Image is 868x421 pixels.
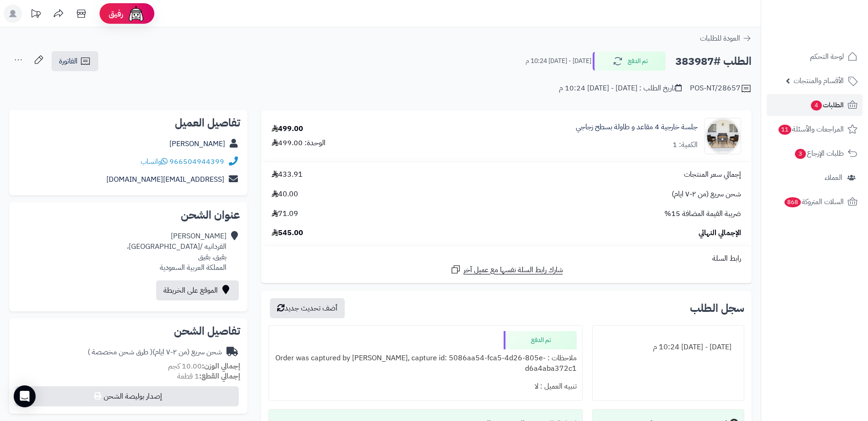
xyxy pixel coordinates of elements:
span: شحن سريع (من ٢-٧ ايام) [672,189,741,200]
img: ai-face.png [127,5,145,23]
button: أضف تحديث جديد [270,298,345,318]
button: إصدار بوليصة الشحن [15,386,239,406]
h3: سجل الطلب [690,303,744,314]
a: شارك رابط السلة نفسها مع عميل آخر [450,264,563,275]
a: [EMAIL_ADDRESS][DOMAIN_NAME] [106,174,224,185]
span: 11 [779,125,791,135]
div: [PERSON_NAME] الفردانيه /[GEOGRAPHIC_DATA]، بقيق‎، بقيق‎ المملكة العربية السعودية [127,231,226,273]
a: المراجعات والأسئلة11 [767,118,863,140]
h2: تفاصيل الشحن [16,326,240,337]
span: 433.91 [272,169,303,180]
div: 499.00 [272,124,303,134]
div: تاريخ الطلب : [DATE] - [DATE] 10:24 م [559,83,682,94]
span: لوحة التحكم [810,50,844,63]
h2: الطلب #383987 [675,52,752,71]
a: الطلبات4 [767,94,863,116]
a: تحديثات المنصة [24,5,47,25]
h2: تفاصيل العميل [16,117,240,128]
strong: إجمالي القطع: [199,371,240,382]
span: شارك رابط السلة نفسها مع عميل آخر [463,265,563,275]
span: 71.09 [272,209,298,219]
button: تم الدفع [593,52,666,71]
div: Open Intercom Messenger [14,385,36,407]
a: العودة للطلبات [700,33,752,44]
a: 966504944399 [169,156,224,167]
span: طلبات الإرجاع [794,147,844,160]
span: 4 [811,100,822,111]
a: العملاء [767,167,863,189]
span: الطلبات [810,99,844,111]
a: الموقع على الخريطة [156,280,239,300]
strong: إجمالي الوزن: [202,361,240,372]
span: ( طرق شحن مخصصة ) [88,347,153,358]
span: الأقسام والمنتجات [794,74,844,87]
div: POS-NT/28657 [690,83,752,94]
span: 868 [784,197,801,207]
span: ضريبة القيمة المضافة 15% [664,209,741,219]
span: الإجمالي النهائي [699,228,741,238]
img: 1754900660-110119010038-90x90.jpg [705,118,741,154]
div: ملاحظات : Order was captured by [PERSON_NAME], capture id: 5086aa54-fca5-4d26-805e-d6a4aba372c1 [274,349,577,378]
div: تنبيه العميل : لا [274,378,577,395]
span: 545.00 [272,228,303,238]
span: السلات المتروكة [784,195,844,208]
a: لوحة التحكم [767,46,863,68]
small: [DATE] - [DATE] 10:24 م [526,57,591,66]
a: السلات المتروكة868 [767,191,863,213]
span: رفيق [109,8,123,19]
a: واتساب [141,156,168,167]
div: رابط السلة [265,253,748,264]
div: الكمية: 1 [673,140,698,150]
div: الوحدة: 499.00 [272,138,326,148]
div: تم الدفع [504,331,577,349]
span: المراجعات والأسئلة [778,123,844,136]
small: 1 قطعة [177,371,240,382]
div: [DATE] - [DATE] 10:24 م [598,338,738,356]
div: شحن سريع (من ٢-٧ ايام) [88,347,222,358]
small: 10.00 كجم [168,361,240,372]
span: العملاء [825,171,842,184]
span: 3 [795,149,806,159]
span: 40.00 [272,189,298,200]
span: إجمالي سعر المنتجات [684,169,741,180]
a: [PERSON_NAME] [169,138,225,149]
a: جلسة خارجية 4 مقاعد و طاولة بسطح زجاجي [576,122,698,132]
a: طلبات الإرجاع3 [767,142,863,164]
a: الفاتورة [52,51,98,71]
img: logo-2.png [806,25,859,44]
span: العودة للطلبات [700,33,740,44]
h2: عنوان الشحن [16,210,240,221]
span: الفاتورة [59,56,78,67]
